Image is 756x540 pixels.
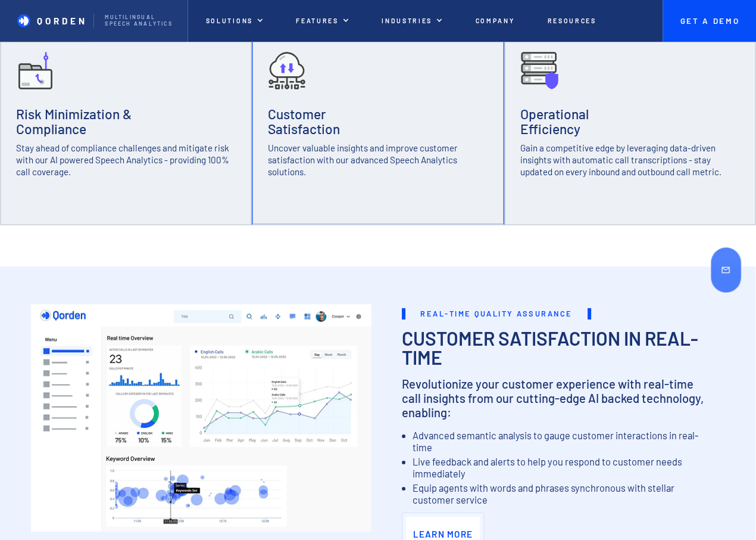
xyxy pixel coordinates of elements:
[476,17,515,25] p: Company
[105,14,176,27] p: Multilingual Speech analytics
[402,308,591,319] h1: REAL-TIME QUALITY ASSURANCE
[402,377,709,420] p: Revolutionize your customer experience with real-time call insights from our cutting-edge AI back...
[413,455,682,479] strong: Live feedback and alerts to help you respond to customer needs immediately
[37,15,88,26] p: Qorden
[296,17,338,25] p: features
[520,142,740,178] p: Gain a competitive edge by leveraging data-driven insights with automatic call transcriptions - s...
[520,107,589,136] h3: Operational Efficiency
[548,17,596,25] p: Resources
[206,17,253,25] p: Solutions
[268,142,489,178] p: Uncover valuable insights and improve customer satisfaction with our advanced Speech Analytics so...
[16,107,132,136] h3: Risk Minimization & Compliance
[413,482,674,505] strong: Equip agents with words and phrases synchronous with stellar customer service
[402,329,709,367] h2: Customer Satisfaction in Real-Time
[680,16,739,26] p: Get A Demo
[16,142,236,178] p: Stay ahead of compliance challenges and mitigate risk with our AI powered Speech Analytics - prov...
[413,429,699,453] strong: Advanced semantic analysis to gauge customer interactions in real-time
[382,17,432,25] p: INDUSTRIES
[268,107,340,136] h3: Customer Satisfaction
